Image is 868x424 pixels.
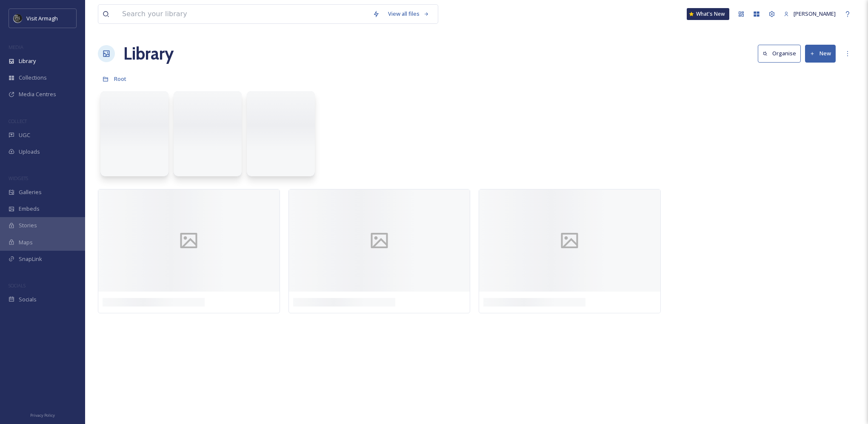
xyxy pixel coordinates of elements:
[19,57,36,65] span: Library
[9,118,27,124] span: COLLECT
[9,282,26,289] span: SOCIALS
[114,74,126,84] a: Root
[19,131,30,139] span: UGC
[9,44,23,50] span: MEDIA
[19,205,40,213] span: Embeds
[19,255,42,263] span: SnapLink
[19,221,37,229] span: Stories
[19,90,56,98] span: Media Centres
[30,410,55,420] a: Privacy Policy
[26,14,58,22] span: Visit Armagh
[779,6,840,22] a: [PERSON_NAME]
[19,238,33,246] span: Maps
[758,45,801,62] button: Organise
[114,75,126,83] span: Root
[384,6,434,22] a: View all files
[19,188,42,196] span: Galleries
[19,295,37,304] span: Socials
[14,14,22,23] img: THE-FIRST-PLACE-VISIT-ARMAGH.COM-BLACK.jpg
[794,10,836,17] span: [PERSON_NAME]
[19,74,47,82] span: Collections
[687,8,729,20] a: What's New
[123,41,174,66] a: Library
[805,45,836,62] button: New
[118,5,368,23] input: Search your library
[9,175,28,181] span: WIDGETS
[30,413,55,418] span: Privacy Policy
[19,148,40,156] span: Uploads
